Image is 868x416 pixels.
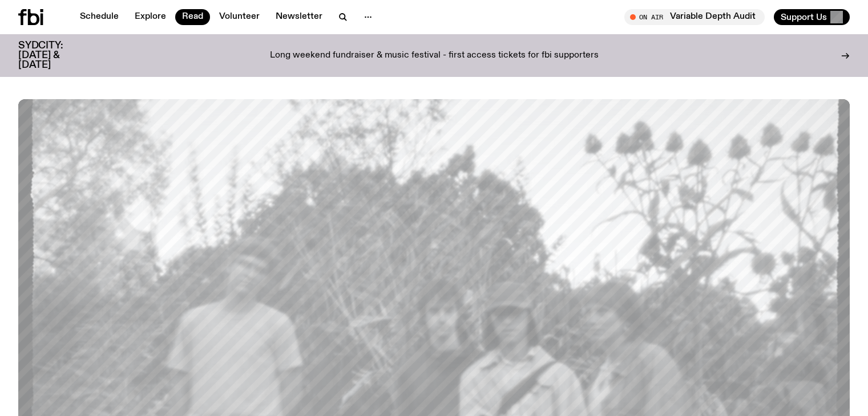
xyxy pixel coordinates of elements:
a: Read [175,9,210,25]
a: Volunteer [212,9,267,25]
button: Support Us [774,9,850,25]
a: Schedule [73,9,126,25]
a: Newsletter [269,9,329,25]
h3: SYDCITY: [DATE] & [DATE] [18,41,91,70]
button: On AirVariable Depth Audit [624,9,765,25]
a: Explore [128,9,173,25]
p: Long weekend fundraiser & music festival - first access tickets for fbi supporters [270,51,599,61]
span: Support Us [781,12,827,22]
